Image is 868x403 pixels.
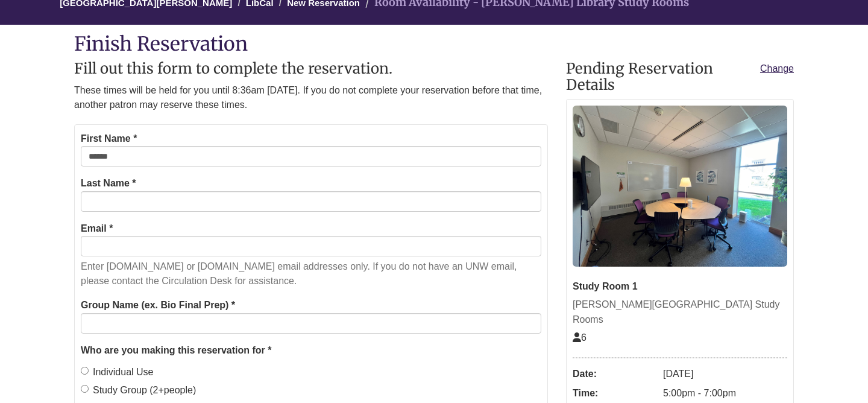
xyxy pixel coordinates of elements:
[81,382,196,398] label: Study Group (2+people)
[573,364,657,384] dt: Date:
[573,384,657,403] dt: Time:
[573,332,587,343] span: The capacity of this space
[81,343,541,358] legend: Who are you making this reservation for *
[81,385,89,393] input: Study Group (2+people)
[81,221,113,236] label: Email *
[81,364,154,380] label: Individual Use
[81,259,541,288] p: Enter [DOMAIN_NAME] or [DOMAIN_NAME] email addresses only. If you do not have an UNW email, pleas...
[663,364,787,384] dd: [DATE]
[74,34,794,55] h1: Finish Reservation
[663,384,787,403] dd: 5:00pm - 7:00pm
[81,131,137,147] label: First Name *
[760,61,794,77] a: Change
[81,297,235,313] label: Group Name (ex. Bio Final Prep) *
[566,61,794,93] h2: Pending Reservation Details
[74,61,548,77] h2: Fill out this form to complete the reservation.
[573,106,787,267] img: Study Room 1
[81,176,136,191] label: Last Name *
[74,83,548,112] p: These times will be held for you until 8:36am [DATE]. If you do not complete your reservation bef...
[81,367,89,375] input: Individual Use
[573,297,787,328] div: [PERSON_NAME][GEOGRAPHIC_DATA] Study Rooms
[573,279,787,294] div: Study Room 1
